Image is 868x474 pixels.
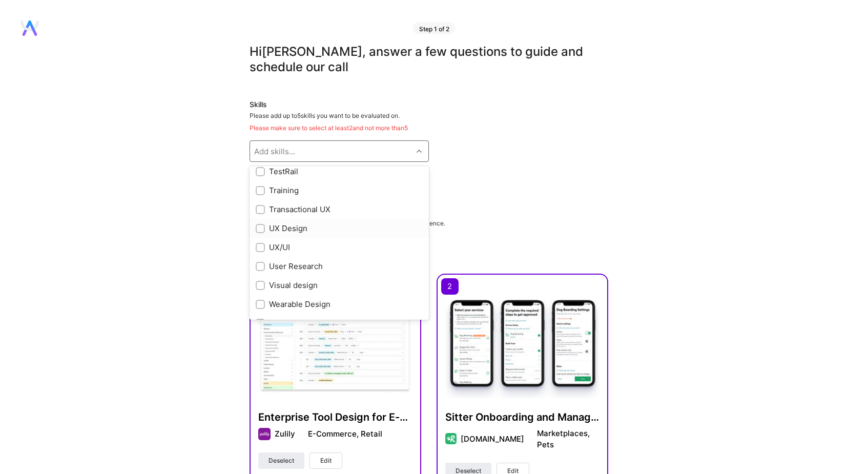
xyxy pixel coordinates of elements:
h4: Sitter Onboarding and Management UX Design [445,410,600,424]
div: Hi [PERSON_NAME] , answer a few questions to guide and schedule our call [250,44,608,75]
img: Enterprise Tool Design for E-commerce [258,282,412,398]
div: Add skills... [254,146,295,157]
img: Sitter Onboarding and Management UX Design [445,282,600,398]
div: Step 1 of 2 [413,22,456,34]
div: Zulily E-Commerce, Retail [275,428,382,440]
div: [DOMAIN_NAME] Marketplaces, Pets [461,428,600,450]
div: TestRail [256,166,423,177]
div: UX Design [256,223,423,234]
div: WebFlow [256,318,423,328]
div: Visual design [256,280,423,291]
span: Edit [320,456,332,465]
h4: Enterprise Tool Design for E-commerce [258,410,412,424]
img: Company logo [258,428,271,440]
img: Company logo [445,433,457,444]
div: UX/UI [256,242,423,253]
div: Skills [250,99,608,110]
i: icon Chevron [417,149,422,154]
div: User Research [256,261,423,272]
div: Please make sure to select at least 2 and not more than 5 [250,124,608,132]
div: Training [256,185,423,196]
span: Deselect [268,456,294,465]
img: divider [300,434,303,435]
div: Transactional UX [256,204,423,215]
div: Wearable Design [256,299,423,310]
button: Deselect [258,452,304,469]
button: Edit [309,452,342,469]
div: Please add up to 5 skills you want to be evaluated on. [250,112,608,132]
